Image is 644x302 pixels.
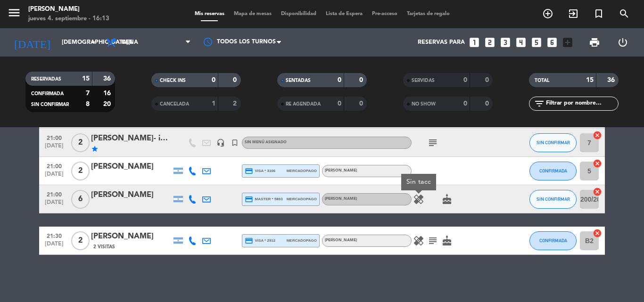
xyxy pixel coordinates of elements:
strong: 0 [485,77,491,83]
i: turned_in_not [593,8,604,19]
strong: 15 [586,77,594,83]
span: 2 [71,162,90,180]
i: looks_5 [530,36,543,49]
i: arrow_drop_down [88,37,99,48]
span: [DATE] [42,241,66,252]
strong: 0 [359,100,365,107]
span: SIN CONFIRMAR [537,140,570,145]
i: subject [427,235,438,246]
i: looks_3 [499,36,512,49]
span: [DATE] [42,199,66,210]
span: 21:00 [42,132,66,143]
strong: 0 [359,77,365,83]
i: cake [441,194,453,205]
button: menu [7,6,21,23]
strong: 20 [103,101,113,107]
span: CONFIRMADA [31,91,64,96]
span: Disponibilidad [276,11,321,16]
strong: 0 [485,100,491,107]
span: CONFIRMADA [539,238,567,243]
i: turned_in_not [231,139,239,147]
strong: 0 [338,77,341,83]
i: cancel [593,131,602,140]
strong: 8 [86,101,90,107]
button: CONFIRMADA [529,231,577,250]
span: mercadopago [287,237,317,244]
button: SIN CONFIRMAR [529,190,577,209]
i: headset_mic [216,139,225,147]
i: cancel [593,229,602,238]
span: 2 Visitas [93,243,115,251]
div: Sin tacc [401,174,436,190]
span: 21:30 [42,230,66,241]
div: [PERSON_NAME] [91,189,171,201]
i: looks_one [468,36,480,49]
i: [DATE] [7,32,57,53]
i: power_settings_new [617,37,628,48]
span: SIN CONFIRMAR [537,196,570,202]
i: looks_6 [546,36,558,49]
input: Filtrar por nombre... [545,98,618,109]
span: Sin menú asignado [245,140,287,144]
span: NO SHOW [412,102,436,106]
div: [PERSON_NAME]- inlfuencer [91,132,171,145]
i: cancel [593,187,602,196]
span: Cena [122,39,138,46]
span: [PERSON_NAME] [325,238,357,242]
i: filter_list [534,98,545,109]
span: CHECK INS [160,78,186,83]
i: star [91,145,99,153]
span: [DATE] [42,143,66,154]
button: CONFIRMADA [529,162,577,180]
strong: 2 [233,100,239,107]
span: SENTADAS [286,78,311,83]
div: [PERSON_NAME] [91,230,171,243]
strong: 0 [212,77,215,83]
strong: 0 [338,100,341,107]
span: 2 [71,133,90,152]
i: cancel [593,159,602,168]
span: [DATE] [42,171,66,182]
i: add_box [561,36,574,49]
i: looks_4 [515,36,527,49]
div: LOG OUT [609,28,637,57]
span: SIN CONFIRMAR [31,102,69,107]
div: [PERSON_NAME] [91,161,171,173]
i: add_circle_outline [542,8,553,19]
strong: 36 [607,77,617,83]
i: search [619,8,630,19]
i: credit_card [245,237,253,245]
strong: 0 [463,77,467,83]
i: subject [427,137,438,148]
span: Reservas para [418,39,465,46]
strong: 36 [103,75,113,82]
span: RE AGENDADA [286,102,321,106]
span: Lista de Espera [321,11,367,16]
i: exit_to_app [568,8,579,19]
i: menu [7,6,21,20]
strong: 16 [103,90,113,97]
span: Tarjetas de regalo [402,11,454,16]
span: Mis reservas [190,11,229,16]
span: mercadopago [287,196,317,202]
strong: 0 [233,77,239,83]
i: credit_card [245,195,253,204]
strong: 1 [212,100,215,107]
strong: 15 [82,75,90,82]
span: 6 [71,190,90,209]
span: [PERSON_NAME] [325,169,357,172]
span: mercadopago [287,168,317,174]
span: print [589,37,600,48]
span: visa * 2912 [245,237,275,245]
span: Mapa de mesas [229,11,276,16]
span: 21:00 [42,160,66,171]
i: cake [441,235,453,246]
i: healing [413,235,424,246]
span: TOTAL [535,78,549,83]
span: SERVIDAS [412,78,435,83]
span: Pre-acceso [367,11,402,16]
span: master * 5893 [245,195,283,204]
span: CONFIRMADA [539,168,567,173]
button: SIN CONFIRMAR [529,133,577,152]
i: credit_card [245,167,253,175]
